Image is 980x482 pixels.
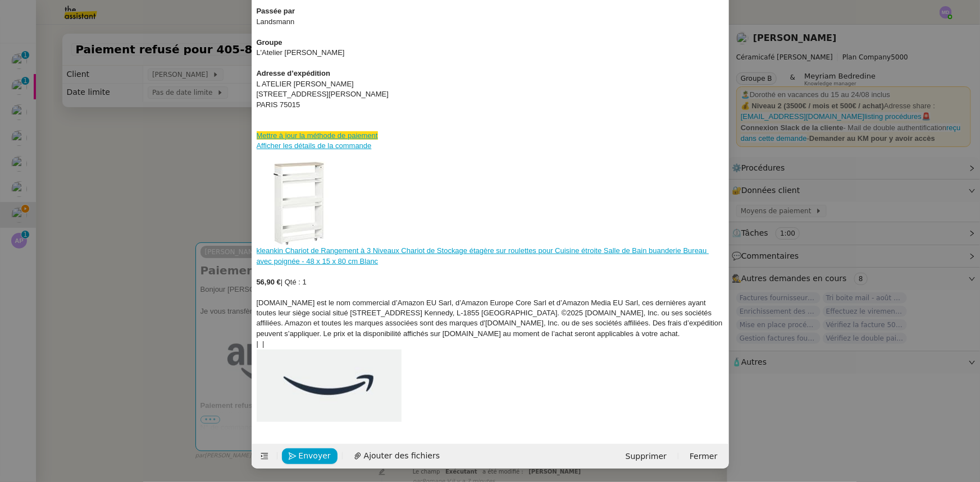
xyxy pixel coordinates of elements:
img: Smile_Logo_Light._BG240,242,242_.png [257,350,402,422]
div: PARIS 75015 [257,100,724,110]
a: kleankin Chariot de Rangement à 3 Niveaux Chariot de Stockage étagère sur roulettes pour Cuisine ... [257,246,709,265]
a: Afficher les détails de la commande [257,141,372,150]
img: 31Eaimv+pAL._SS150_.jpg [257,162,341,246]
strong: Adresse d’expédition [257,69,330,77]
button: Supprimer [619,448,673,464]
button: Envoyer [282,448,338,464]
strong: Passée par [257,7,295,15]
a: Mettre à jour la méthode de paiement [257,131,378,140]
strong: Groupe [257,38,282,47]
span: Supprimer [626,450,667,463]
div: [STREET_ADDRESS][PERSON_NAME] [257,89,724,99]
span: Fermer [690,450,717,463]
button: Fermer [683,448,724,464]
div: | | [257,339,724,349]
div: [DOMAIN_NAME] est le nom commercial d’Amazon EU Sarl, d’Amazon Europe Core Sarl et d’Amazon Media... [257,298,724,339]
span: Envoyer [299,449,331,462]
strong: 56,90 € [257,278,281,286]
button: Ajouter des fichiers [347,448,446,464]
div: L'Atelier [PERSON_NAME] [257,48,724,58]
div: | Qté : 1 [257,277,724,287]
div: L ATELIER [PERSON_NAME] [257,79,724,89]
div: Landsmann [257,17,724,27]
span: Ajouter des fichiers [364,449,440,462]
